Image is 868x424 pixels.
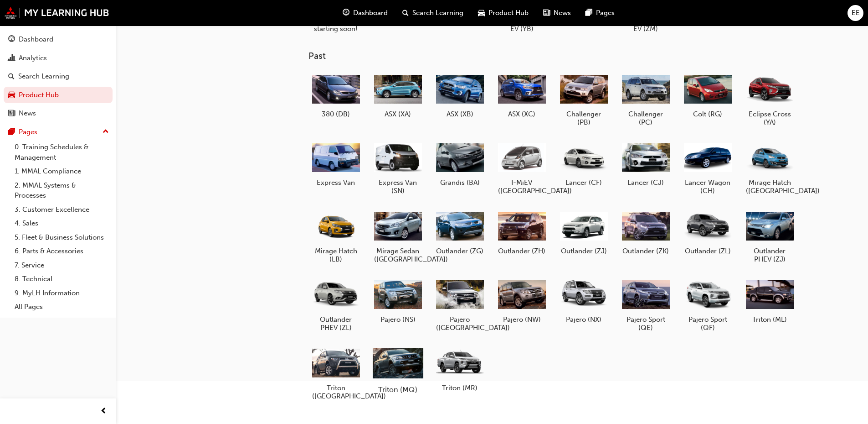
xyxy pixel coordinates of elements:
a: Express Van (SN) [370,137,425,199]
h5: Triton (MR) [436,384,484,392]
a: Mirage Sedan ([GEOGRAPHIC_DATA]) [370,206,425,267]
a: Dashboard [4,31,113,48]
h5: Challenger (PB) [560,110,608,126]
a: Express Van [308,137,363,190]
h5: Outlander PHEV (ZJ) [746,247,794,263]
a: Analytics [4,50,113,67]
h5: 380 (DB) [312,110,360,118]
a: Triton (ML) [742,274,797,327]
a: Triton (MQ) [370,343,425,396]
h5: Outlander (ZG) [436,247,484,255]
h5: ASX (XB) [436,110,484,118]
button: DashboardAnalyticsSearch LearningProduct HubNews [4,29,113,124]
h5: I-MiEV ([GEOGRAPHIC_DATA]) [498,178,546,195]
a: 7. Service [11,258,113,272]
button: Pages [4,124,113,141]
h5: Outlander (ZL) [684,247,732,255]
a: 9. MyLH Information [11,286,113,300]
a: Lancer (CF) [556,137,611,190]
a: Product Hub [4,87,113,104]
a: ASX (XC) [494,69,549,122]
div: Search Learning [18,71,69,82]
a: Outlander (ZG) [432,206,487,259]
a: Mirage Hatch ([GEOGRAPHIC_DATA]) [742,137,797,199]
div: Analytics [19,53,47,63]
h5: Challenger (PC) [622,110,670,126]
a: Search Learning [4,68,113,85]
h5: Lancer (CF) [560,178,608,187]
h5: ASX (XA) [374,110,422,118]
span: car-icon [478,7,485,19]
a: Pajero (NW) [494,274,549,327]
h5: Outlander (ZH) [498,247,546,255]
span: up-icon [103,126,109,138]
span: Pages [596,8,615,18]
h5: Pajero (NS) [374,315,422,324]
h5: Pajero Sport (QE) [622,315,670,332]
a: Pajero (NX) [556,274,611,327]
a: Pajero Sport (QE) [618,274,673,335]
a: 6. Parts & Accessories [11,244,113,258]
h5: Eclipse Cross (YA) [746,110,794,126]
h5: Mirage Hatch ([GEOGRAPHIC_DATA]) [746,178,794,195]
span: Search Learning [412,8,463,18]
a: car-iconProduct Hub [471,4,536,22]
a: All Pages [11,300,113,314]
button: EE [847,5,863,21]
a: 380 (DB) [308,69,363,122]
a: Challenger (PB) [556,69,611,130]
a: Eclipse Cross (YA) [742,69,797,130]
a: Outlander (ZK) [618,206,673,259]
h5: Grandis (BA) [436,178,484,187]
span: guage-icon [343,7,349,19]
h5: Express Van [312,178,360,187]
a: Challenger (PC) [618,69,673,130]
div: Pages [19,127,37,137]
a: 8. Technical [11,272,113,286]
a: News [4,105,113,122]
a: ASX (XB) [432,69,487,122]
span: pages-icon [8,128,15,136]
span: news-icon [543,7,550,19]
a: guage-iconDashboard [335,4,395,22]
div: News [19,108,36,119]
a: Outlander (ZJ) [556,206,611,259]
h5: Pajero (NX) [560,315,608,324]
span: Product Hub [488,8,529,18]
h5: Colt (RG) [684,110,732,118]
img: mmal [5,7,109,19]
h5: Triton (MQ) [372,385,423,393]
span: car-icon [8,91,15,99]
a: Triton (MR) [432,343,487,396]
span: guage-icon [8,36,15,44]
a: Lancer (CJ) [618,137,673,190]
h5: Pajero ([GEOGRAPHIC_DATA]) [436,315,484,332]
h5: Pajero Sport (QF) [684,315,732,332]
div: Dashboard [19,34,53,45]
a: Colt (RG) [680,69,735,122]
h5: Outlander (ZJ) [560,247,608,255]
a: Mirage Hatch (LB) [308,206,363,267]
a: 1. MMAL Compliance [11,164,113,178]
h5: Triton (ML) [746,315,794,324]
a: Outlander (ZH) [494,206,549,259]
a: Outlander (ZL) [680,206,735,259]
h5: Lancer Wagon (CH) [684,178,732,195]
h5: Outlander (ZK) [622,247,670,255]
a: Grandis (BA) [432,137,487,190]
a: 3. Customer Excellence [11,203,113,217]
a: Pajero (NS) [370,274,425,327]
a: search-iconSearch Learning [395,4,471,22]
a: Outlander PHEV (ZL) [308,274,363,335]
h5: Outlander PHEV (ZL) [312,315,360,332]
span: search-icon [402,7,409,19]
h5: Mirage Hatch (LB) [312,247,360,263]
span: search-icon [8,73,15,81]
a: Triton ([GEOGRAPHIC_DATA]) [308,343,363,404]
a: 5. Fleet & Business Solutions [11,230,113,245]
h5: Triton ([GEOGRAPHIC_DATA]) [312,384,360,400]
a: Pajero ([GEOGRAPHIC_DATA]) [432,274,487,335]
a: Lancer Wagon (CH) [680,137,735,199]
a: Outlander PHEV (ZJ) [742,206,797,267]
h5: Pajero (NW) [498,315,546,324]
